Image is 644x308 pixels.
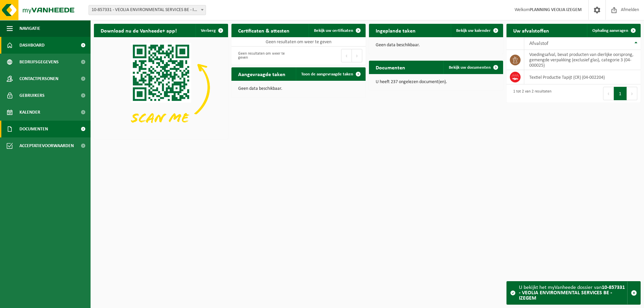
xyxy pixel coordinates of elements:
[309,24,365,37] a: Bekijk uw certificaten
[238,86,359,91] p: Geen data beschikbaar.
[314,28,353,33] span: Bekijk uw certificaten
[603,87,614,100] button: Previous
[587,24,640,37] a: Ophaling aanvragen
[627,87,637,100] button: Next
[94,24,183,37] h2: Download nu de Vanheede+ app!
[341,49,352,62] button: Previous
[369,61,412,74] h2: Documenten
[519,285,625,301] strong: 10-857331 - VEOLIA ENVIRONMENTAL SERVICES BE - IZEGEM
[301,72,353,76] span: Toon de aangevraagde taken
[19,20,40,37] span: Navigatie
[89,5,206,15] span: 10-857331 - VEOLIA ENVIRONMENTAL SERVICES BE - IZEGEM
[231,67,292,80] h2: Aangevraagde taken
[592,28,628,33] span: Ophaling aanvragen
[201,28,216,33] span: Verberg
[506,24,556,37] h2: Uw afvalstoffen
[530,7,582,12] strong: PLANNING VEOLIA IZEGEM
[519,282,627,304] div: U bekijkt het myVanheede dossier van
[196,24,227,37] button: Verberg
[443,61,502,74] a: Bekijk uw documenten
[369,24,422,37] h2: Ingeplande taken
[19,104,40,121] span: Kalender
[231,24,296,37] h2: Certificaten & attesten
[231,37,366,47] td: Geen resultaten om weer te geven
[376,43,496,48] p: Geen data beschikbaar.
[19,37,45,54] span: Dashboard
[449,65,491,70] span: Bekijk uw documenten
[94,37,228,138] img: Download de VHEPlus App
[296,67,365,81] a: Toon de aangevraagde taken
[352,49,362,62] button: Next
[529,41,548,46] span: Afvalstof
[19,70,58,87] span: Contactpersonen
[524,50,641,70] td: voedingsafval, bevat producten van dierlijke oorsprong, gemengde verpakking (exclusief glas), cat...
[19,121,48,137] span: Documenten
[19,54,59,70] span: Bedrijfsgegevens
[451,24,502,37] a: Bekijk uw kalender
[614,87,627,100] button: 1
[376,80,496,84] p: U heeft 237 ongelezen document(en).
[524,70,641,84] td: Textiel Productie Tapijt (CR) (04-002204)
[89,5,206,15] span: 10-857331 - VEOLIA ENVIRONMENTAL SERVICES BE - IZEGEM
[456,28,491,33] span: Bekijk uw kalender
[235,48,295,63] div: Geen resultaten om weer te geven
[19,137,74,154] span: Acceptatievoorwaarden
[19,87,45,104] span: Gebruikers
[510,86,551,101] div: 1 tot 2 van 2 resultaten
